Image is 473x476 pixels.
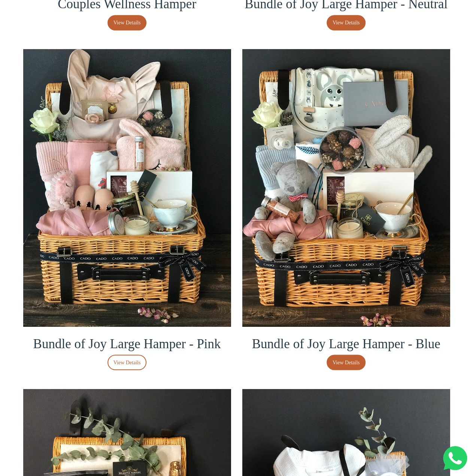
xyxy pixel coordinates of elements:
[327,355,366,370] a: View Details
[23,336,231,352] h3: Bundle of Joy Large Hamper - Pink
[107,15,147,30] a: View Details
[443,446,467,470] img: Whatsapp
[113,358,141,367] span: View Details
[333,358,360,367] span: View Details
[333,19,360,27] span: View Details
[242,49,450,326] img: Bundle of Joy Large Hamper - Blue
[113,19,141,27] span: View Details
[23,49,231,326] img: Bundle of Joy Large Hamper - Pink
[327,15,366,30] a: View Details
[107,355,147,370] a: View Details
[242,336,450,352] h3: Bundle of Joy Large Hamper - Blue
